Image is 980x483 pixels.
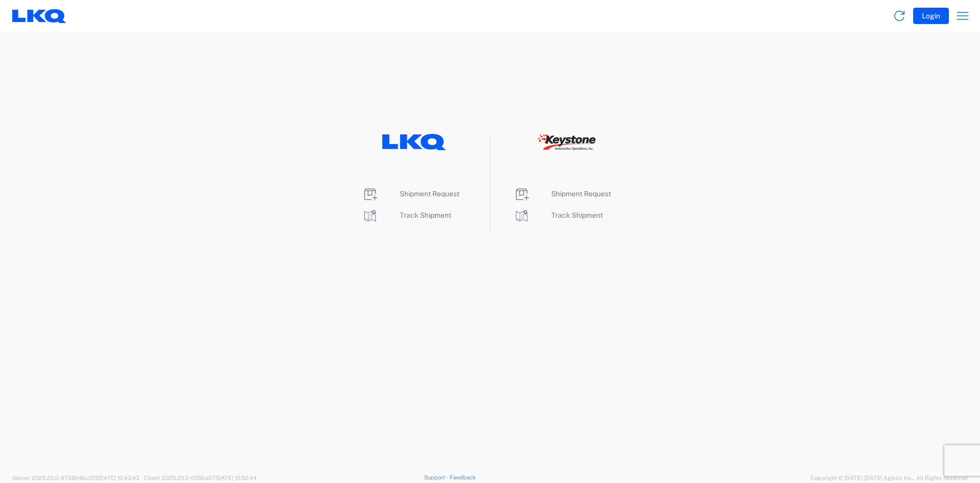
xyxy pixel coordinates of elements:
span: Copyright © [DATE]-[DATE] Agistix Inc., All Rights Reserved [811,473,968,482]
a: Feedback [450,474,476,480]
span: Shipment Request [400,190,459,198]
span: Shipment Request [551,190,611,198]
button: Login [913,8,949,24]
span: Track Shipment [400,211,451,219]
a: Track Shipment [362,211,451,219]
a: Track Shipment [513,211,603,219]
a: Support [424,474,450,480]
span: Server: 2025.20.0-970904bc0f3 [12,475,139,481]
span: [DATE] 10:43:43 [98,475,139,481]
a: Shipment Request [513,190,611,198]
span: Track Shipment [551,211,603,219]
a: Shipment Request [362,190,459,198]
span: Client: 2025.20.0-035ba07 [144,475,257,481]
span: [DATE] 10:52:44 [215,475,257,481]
